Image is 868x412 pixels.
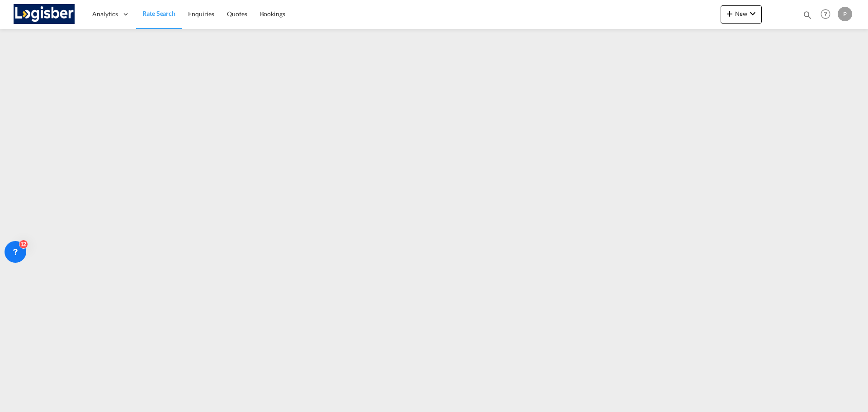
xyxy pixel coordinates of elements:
[142,9,175,17] span: Rate Search
[188,10,214,18] span: Enquiries
[818,6,838,23] div: Help
[838,7,852,21] div: P
[92,9,118,19] span: Analytics
[747,8,758,19] md-icon: icon-chevron-down
[724,8,735,19] md-icon: icon-plus 400-fg
[724,10,758,17] span: New
[721,5,762,24] button: icon-plus 400-fgNewicon-chevron-down
[802,10,812,24] div: icon-magnify
[14,4,75,24] img: d7a75e507efd11eebffa5922d020a472.png
[818,6,833,22] span: Help
[260,10,285,18] span: Bookings
[227,10,247,18] span: Quotes
[802,10,812,20] md-icon: icon-magnify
